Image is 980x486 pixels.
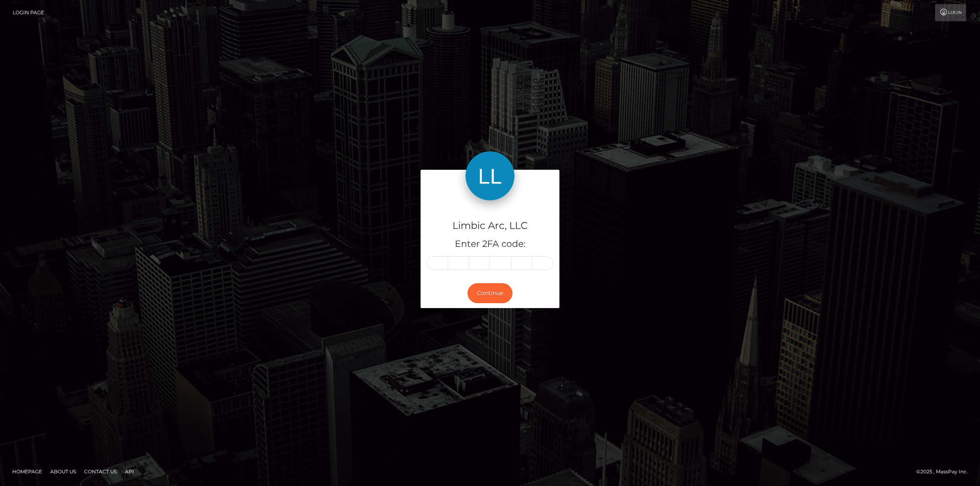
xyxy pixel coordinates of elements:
a: Contact Us [81,465,120,478]
h5: Enter 2FA code: [427,238,553,251]
button: Continue [468,283,512,303]
h4: Limbic Arc, LLC [427,219,553,233]
div: © 2025 , MassPay Inc. [916,467,974,476]
a: Login [935,4,966,21]
a: Login Page [13,4,44,21]
a: Homepage [9,465,45,478]
img: Limbic Arc, LLC [465,151,514,200]
a: About Us [47,465,79,478]
a: API [122,465,137,478]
